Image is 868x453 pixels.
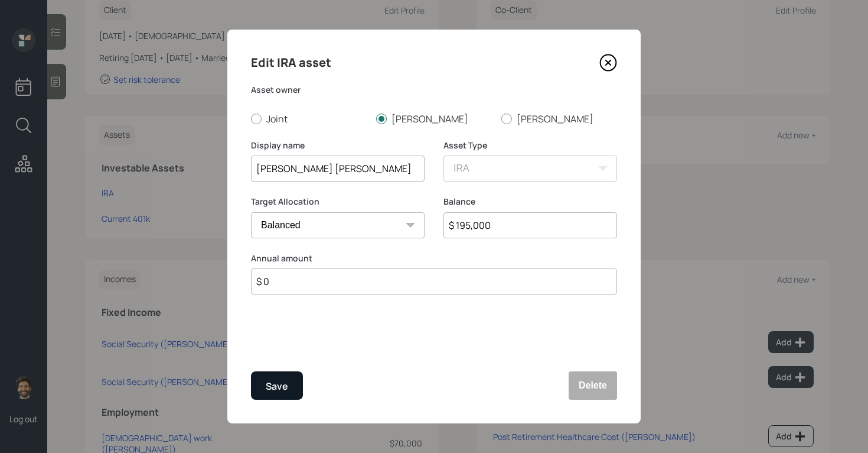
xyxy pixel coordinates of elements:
label: Asset Type [443,140,617,151]
label: Annual amount [251,253,617,264]
label: Target Allocation [251,196,425,208]
label: Display name [251,140,425,151]
button: Save [251,371,303,400]
label: [PERSON_NAME] [501,112,617,125]
label: [PERSON_NAME] [376,112,492,125]
h4: Edit IRA asset [251,53,331,72]
label: Balance [443,196,617,208]
button: Delete [569,371,617,400]
div: Save [266,378,288,394]
label: Joint [251,112,367,125]
label: Asset owner [251,84,617,96]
